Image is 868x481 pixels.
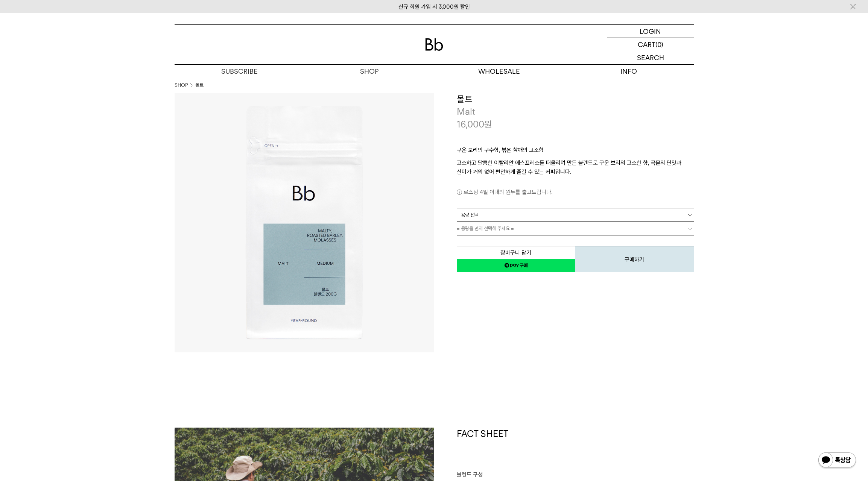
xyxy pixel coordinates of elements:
h1: FACT SHEET [457,428,694,470]
span: 블렌드 구성 [457,471,483,478]
span: 원 [484,119,492,130]
button: 장바구니 담기 [457,246,575,259]
button: 구매하기 [575,246,694,272]
a: 신규 회원 가입 시 3,000원 할인 [398,3,470,10]
a: SUBSCRIBE [175,65,304,78]
p: WHOLESALE [434,65,564,78]
p: Malt [457,105,694,118]
li: 몰트 [195,82,204,89]
span: = 용량 선택 = [457,208,483,222]
p: 16,000 [457,118,492,131]
a: CART (0) [607,38,694,51]
p: CART [638,38,655,51]
img: 카카오톡 채널 1:1 채팅 버튼 [818,452,857,470]
p: SEARCH [637,51,664,64]
a: SHOP [304,65,434,78]
h3: 몰트 [457,93,694,106]
a: 새창 [457,259,575,272]
span: = 용량을 먼저 선택해 주세요 = [457,222,514,235]
p: 구운 보리의 구수함, 볶은 참깨의 고소함 [457,146,694,158]
p: INFO [564,65,694,78]
p: LOGIN [640,25,661,38]
p: (0) [655,38,663,51]
p: 고소하고 달콤한 이탈리안 에스프레소를 떠올리며 만든 블렌드로 구운 보리의 고소한 향, 곡물의 단맛과 산미가 거의 없어 편안하게 즐길 수 있는 커피입니다. [457,158,694,176]
img: 몰트 [175,93,434,352]
a: LOGIN [607,25,694,38]
img: 로고 [425,38,443,51]
p: 로스팅 4일 이내의 원두를 출고드립니다. [457,188,694,197]
a: SHOP [175,82,188,89]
